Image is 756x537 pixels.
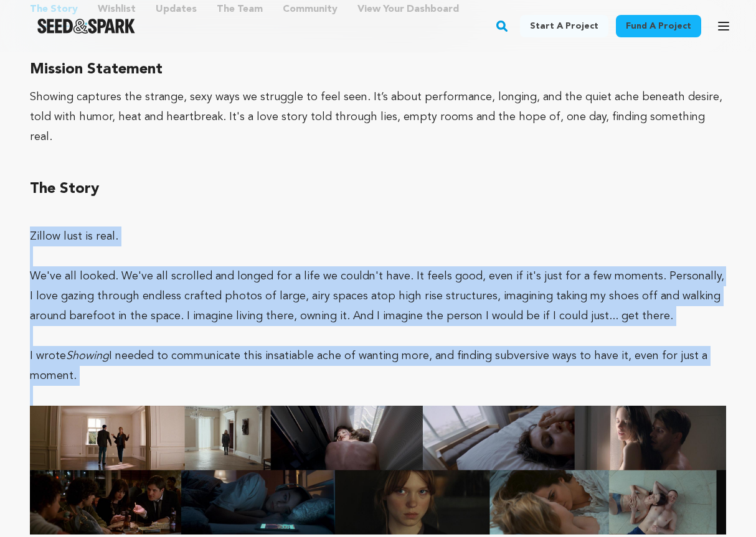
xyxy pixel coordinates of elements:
[30,266,726,326] p: We've all looked. We've all scrolled and longed for a life we couldn't have. It feels good, even ...
[30,87,726,147] div: Showing captures the strange, sexy ways we struggle to feel seen. It’s about performance, longing...
[30,406,726,535] img: 1744747143-cinematic_collage.jpg%20.jpg
[30,346,726,386] p: I wrote I needed to communicate this insatiable ache of wanting more, and finding subversive ways...
[30,177,726,202] h3: The Story
[30,226,726,246] p: Zillow lust is real.
[66,350,109,362] em: Showing
[30,57,726,82] h3: Mission Statement
[37,19,135,34] img: Seed&Spark Logo Dark Mode
[37,19,135,34] a: Seed&Spark Homepage
[616,15,701,37] a: Fund a project
[520,15,608,37] a: Start a project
